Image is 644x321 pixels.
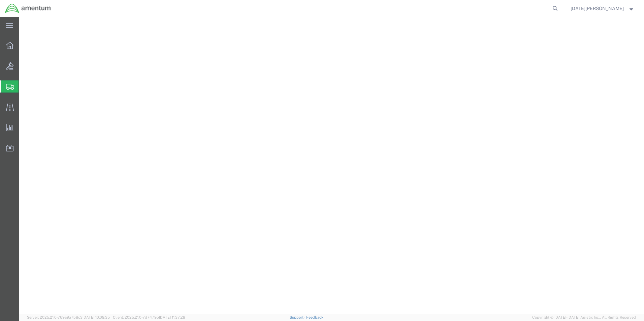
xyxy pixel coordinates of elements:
button: [DATE][PERSON_NAME] [570,4,635,12]
a: Feedback [306,315,323,319]
span: [DATE] 10:09:35 [83,315,110,319]
span: Noel Arrieta [571,5,624,12]
span: Server: 2025.21.0-769a9a7b8c3 [27,315,110,319]
span: Client: 2025.21.0-7d7479b [113,315,185,319]
iframe: FS Legacy Container [19,17,644,314]
span: Copyright © [DATE]-[DATE] Agistix Inc., All Rights Reserved [532,315,636,320]
a: Support [290,315,307,319]
img: logo [5,3,51,13]
span: [DATE] 11:37:29 [159,315,185,319]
